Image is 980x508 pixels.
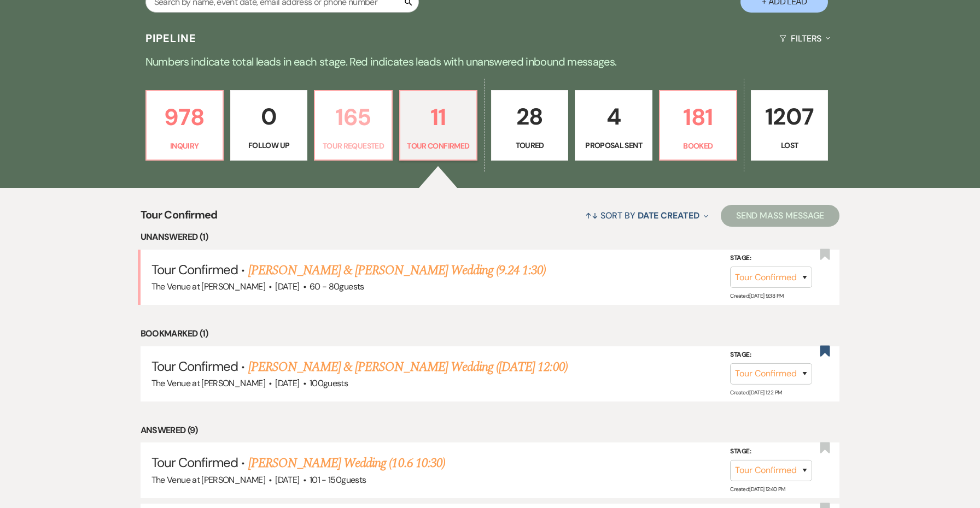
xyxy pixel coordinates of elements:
[275,474,299,486] span: [DATE]
[145,31,197,46] h3: Pipeline
[248,261,546,280] a: [PERSON_NAME] & [PERSON_NAME] Wedding (9.24 1:30)
[230,90,307,161] a: 0Follow Up
[491,90,568,161] a: 28Toured
[581,201,712,230] button: Sort By Date Created
[310,377,348,389] span: 100 guests
[237,98,300,135] p: 0
[407,140,470,152] p: Tour Confirmed
[248,357,568,377] a: [PERSON_NAME] & [PERSON_NAME] Wedding ([DATE] 12:00)
[730,446,812,458] label: Stage:
[310,474,366,486] span: 101 - 150 guests
[151,474,265,486] span: The Venue at [PERSON_NAME]
[582,98,645,135] p: 4
[141,327,840,341] li: Bookmarked (1)
[322,140,384,152] p: Tour Requested
[730,252,812,264] label: Stage:
[582,139,645,151] p: Proposal Sent
[730,389,781,396] span: Created: [DATE] 1:22 PM
[730,292,783,299] span: Created: [DATE] 9:38 PM
[314,90,392,161] a: 165Tour Requested
[498,98,561,135] p: 28
[667,99,730,135] p: 181
[275,281,299,292] span: [DATE]
[775,24,835,53] button: Filters
[667,140,730,152] p: Booked
[141,230,840,244] li: Unanswered (1)
[310,281,364,292] span: 60 - 80 guests
[758,139,821,151] p: Lost
[758,98,821,135] p: 1207
[141,423,840,438] li: Answered (9)
[498,139,561,151] p: Toured
[399,90,477,161] a: 11Tour Confirmed
[151,281,265,292] span: The Venue at [PERSON_NAME]
[322,99,384,135] p: 165
[151,454,238,471] span: Tour Confirmed
[730,349,812,361] label: Stage:
[151,358,238,375] span: Tour Confirmed
[248,453,445,473] a: [PERSON_NAME] Wedding (10.6 10:30)
[751,90,828,161] a: 1207Lost
[730,485,785,492] span: Created: [DATE] 12:40 PM
[153,99,216,135] p: 978
[659,90,737,161] a: 181Booked
[141,206,218,230] span: Tour Confirmed
[275,377,299,389] span: [DATE]
[721,205,840,227] button: Send Mass Message
[407,99,470,135] p: 11
[96,53,884,70] p: Numbers indicate total leads in each stage. Red indicates leads with unanswered inbound messages.
[638,210,699,221] span: Date Created
[585,210,598,221] span: ↑↓
[575,90,652,161] a: 4Proposal Sent
[151,377,265,389] span: The Venue at [PERSON_NAME]
[237,139,300,151] p: Follow Up
[153,140,216,152] p: Inquiry
[145,90,224,161] a: 978Inquiry
[151,261,238,278] span: Tour Confirmed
